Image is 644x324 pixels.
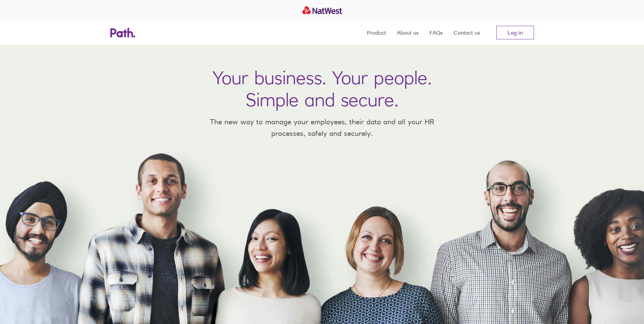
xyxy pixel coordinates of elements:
a: Log in [496,26,534,39]
a: Product [367,20,386,45]
a: Contact us [454,20,480,45]
a: FAQs [429,20,443,45]
h1: Your business. Your people. Simple and secure. [213,67,432,111]
p: The new way to manage your employees, their data and all your HR processes, safely and securely. [200,116,444,139]
a: About us [397,20,419,45]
